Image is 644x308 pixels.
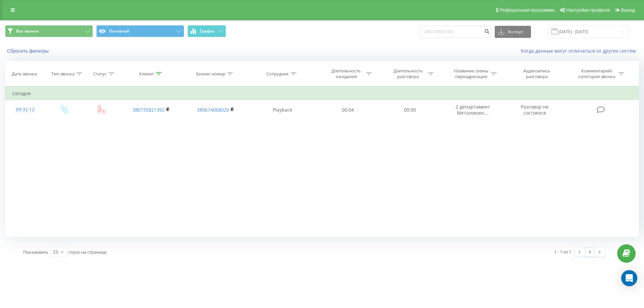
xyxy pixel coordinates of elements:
[266,71,289,77] div: Сотрудник
[521,104,549,116] span: Разговор не состоялся
[197,107,229,113] a: 380674068020
[68,249,107,255] span: строк на странице
[200,29,215,34] span: График
[453,68,489,79] div: Название схемы переадресации
[12,103,38,116] div: 09:32:12
[495,26,531,38] button: Экспорт
[51,71,74,77] div: Тип звонка
[621,270,637,286] div: Open Intercom Messenger
[554,248,571,255] div: 1 - 1 из 1
[196,71,225,77] div: Бизнес номер
[139,71,154,77] div: Клиент
[187,25,226,37] button: График
[521,48,639,54] a: Когда данные могут отличаться от других систем
[16,28,39,34] span: Все звонки
[317,100,379,120] td: 00:04
[248,100,317,120] td: Playback
[515,68,559,79] div: Аудиозапись разговора
[12,71,37,77] div: Дата звонка
[585,247,595,257] a: 1
[420,26,491,38] input: Поиск по номеру
[328,68,364,79] div: Длительность ожидания
[577,68,616,79] div: Комментарий/категория звонка
[379,100,440,120] td: 00:00
[566,7,610,13] span: Настройки профиля
[93,71,107,77] div: Статус
[5,48,52,54] button: Сбросить фильтры
[499,7,554,13] span: Реферальная программа
[5,87,639,100] td: Сегодня
[621,7,635,13] span: Выход
[96,25,184,37] button: Основной
[390,68,426,79] div: Длительность разговора
[23,249,48,255] span: Показывать
[5,25,93,37] button: Все звонки
[455,104,490,116] span: 2 департамент Металоконс...
[132,107,165,113] a: 380735821392
[53,249,58,255] div: 25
